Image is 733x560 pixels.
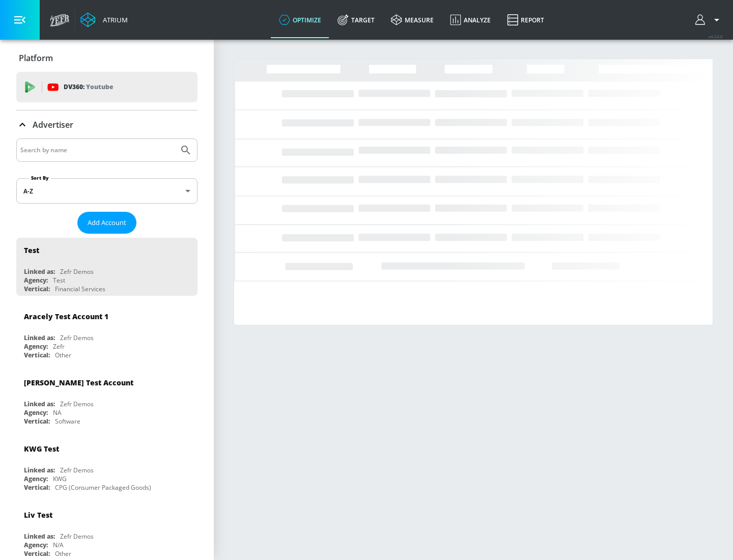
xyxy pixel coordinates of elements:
[24,510,52,520] div: Liv Test
[55,483,151,492] div: CPG (Consumer Packaged Goods)
[64,81,113,93] p: DV360:
[24,474,48,483] div: Agency:
[53,541,64,549] div: N/A
[24,541,48,549] div: Agency:
[499,2,552,38] a: Report
[16,44,198,72] div: Platform
[24,333,55,342] div: Linked as:
[24,444,59,454] div: KWG Test
[53,342,65,351] div: Zefr
[60,532,94,541] div: Zefr Demos
[16,436,198,494] div: KWG TestLinked as:Zefr DemosAgency:KWGVertical:CPG (Consumer Packaged Goods)
[16,304,198,362] div: Aracely Test Account 1Linked as:Zefr DemosAgency:ZefrVertical:Other
[16,238,198,296] div: TestLinked as:Zefr DemosAgency:TestVertical:Financial Services
[55,351,71,359] div: Other
[24,466,55,474] div: Linked as:
[329,2,383,38] a: Target
[383,2,442,38] a: measure
[24,312,108,321] div: Aracely Test Account 1
[24,276,48,285] div: Agency:
[24,400,55,408] div: Linked as:
[271,2,329,38] a: optimize
[55,549,71,558] div: Other
[24,417,50,426] div: Vertical:
[16,110,198,139] div: Advertiser
[24,267,55,276] div: Linked as:
[86,81,113,92] p: Youtube
[24,549,50,558] div: Vertical:
[88,217,126,229] span: Add Account
[53,276,65,285] div: Test
[80,12,128,27] a: Atrium
[60,333,94,342] div: Zefr Demos
[99,15,128,24] div: Atrium
[24,285,50,293] div: Vertical:
[24,342,48,351] div: Agency:
[24,483,50,492] div: Vertical:
[24,532,55,541] div: Linked as:
[16,72,198,102] div: DV360: Youtube
[53,474,67,483] div: KWG
[16,370,198,428] div: [PERSON_NAME] Test AccountLinked as:Zefr DemosAgency:NAVertical:Software
[16,178,198,204] div: A-Z
[24,408,48,417] div: Agency:
[60,267,94,276] div: Zefr Demos
[60,466,94,474] div: Zefr Demos
[60,400,94,408] div: Zefr Demos
[24,351,50,359] div: Vertical:
[19,52,53,64] p: Platform
[709,34,723,39] span: v 4.24.0
[55,417,80,426] div: Software
[442,2,499,38] a: Analyze
[24,245,39,255] div: Test
[77,212,136,234] button: Add Account
[20,144,175,157] input: Search by name
[53,408,62,417] div: NA
[29,175,51,181] label: Sort By
[24,378,133,387] div: [PERSON_NAME] Test Account
[33,119,73,130] p: Advertiser
[55,285,105,293] div: Financial Services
